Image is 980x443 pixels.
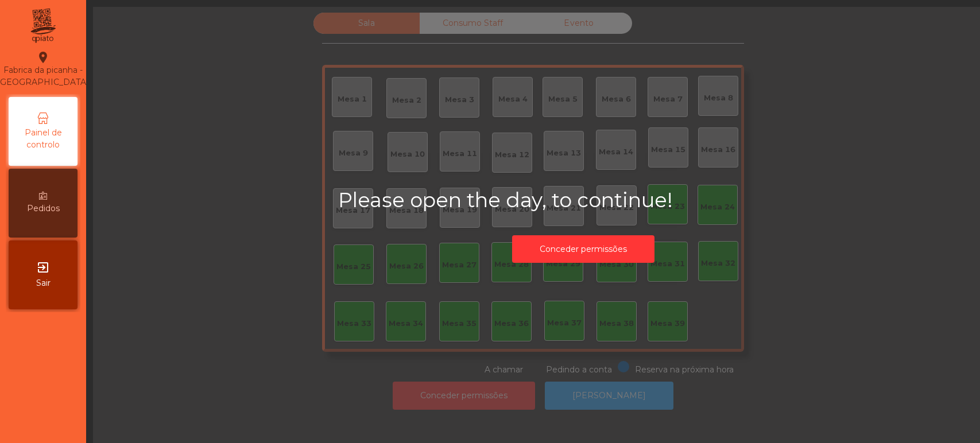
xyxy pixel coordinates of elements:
span: Painel de controlo [11,127,75,151]
span: Sair [36,277,51,289]
img: qpiato [29,6,57,46]
h2: Please open the day, to continue! [338,188,828,212]
span: Pedidos [27,203,60,215]
button: Conceder permissões [512,235,654,263]
i: location_on [36,50,50,64]
i: exit_to_app [36,261,50,274]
